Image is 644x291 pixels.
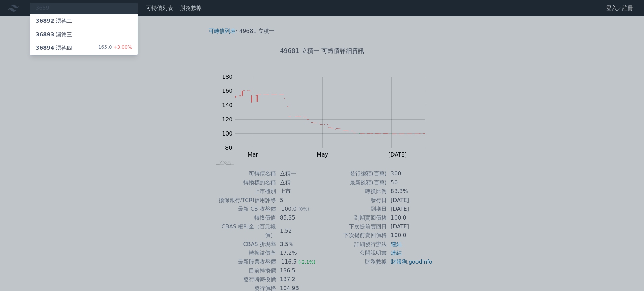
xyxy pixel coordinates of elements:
[30,41,138,55] a: 36894湧德四 165.0+3.00%
[35,18,54,24] span: 36892
[35,31,54,38] span: 36893
[35,17,72,25] div: 湧德二
[30,14,138,28] a: 36892湧德二
[98,44,132,52] div: 165.0
[610,258,644,291] iframe: Chat Widget
[30,28,138,41] a: 36893湧德三
[35,45,54,51] span: 36894
[35,30,72,39] div: 湧德三
[112,44,132,50] span: +3.00%
[35,44,72,52] div: 湧德四
[610,258,644,291] div: 聊天小工具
